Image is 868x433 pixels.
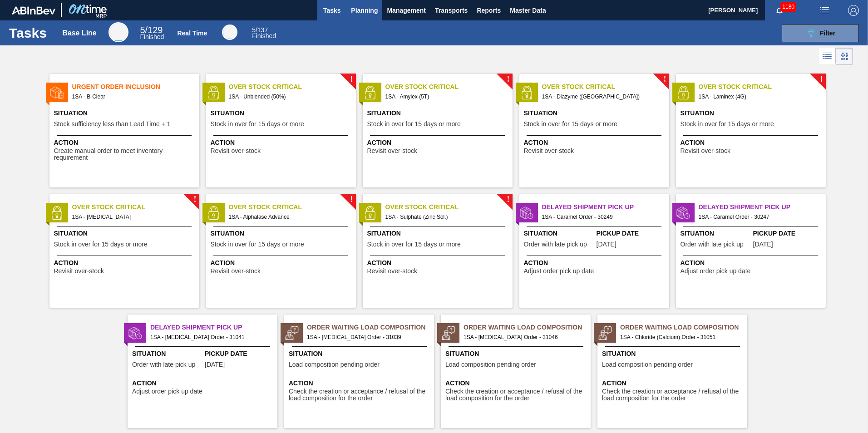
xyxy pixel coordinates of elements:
span: Situation [54,229,197,238]
img: status [520,86,533,99]
span: Situation [681,108,824,118]
img: TNhmsLtSVTkK8tSr43FrP2fwEKptu5GPRR3wAAAABJRU5ErkJggg== [12,6,55,15]
img: status [598,326,612,340]
span: Adjust order pick up date [132,388,202,395]
span: 1SA - Unblended (50%) [229,92,349,102]
span: Finished [252,32,276,39]
span: ! [507,76,509,83]
span: Revisit over-stock [54,268,104,275]
h1: Tasks [9,28,49,38]
img: status [520,206,533,220]
span: Situation [524,229,594,238]
span: Action [54,138,197,148]
span: 1180 [780,2,796,12]
span: Situation [211,229,354,238]
span: Action [367,138,510,148]
span: Stock in over for 15 days or more [54,241,148,248]
span: Situation [54,108,197,118]
span: 1SA - Laminex (4G) [699,92,819,102]
span: / 137 [252,26,268,34]
div: Base Line [140,26,164,40]
span: 1SA - Dextrose Order - 31041 [150,332,270,342]
span: Over Stock Critical [229,202,356,212]
img: status [676,206,690,220]
span: Adjust order pick up date [681,268,751,275]
img: status [207,86,220,99]
span: Create manual order to meet inventory requirement [54,148,197,162]
span: 08/24/2025 [205,361,225,368]
span: Stock in over for 15 days or more [211,121,304,128]
span: Action [289,379,432,388]
span: Delayed Shipment Pick Up [150,323,277,332]
span: Over Stock Critical [72,202,199,212]
div: Card Vision [836,48,853,65]
span: Action [681,138,824,148]
span: 1SA - B-Clear [72,92,192,102]
div: List Vision [819,48,836,65]
button: Filter [782,24,859,42]
span: 1SA - Dextrose Order - 31039 [307,332,427,342]
span: Action [54,258,197,268]
span: Action [445,379,588,388]
span: Over Stock Critical [229,82,356,92]
span: Over Stock Critical [699,82,826,92]
span: Finished [140,33,164,40]
span: Check the creation or acceptance / refusal of the load composition for the order [445,388,588,402]
span: Situation [211,108,354,118]
span: Action [681,258,824,268]
span: Over Stock Critical [385,202,513,212]
span: Load composition pending order [445,361,536,368]
span: ! [663,76,666,83]
img: Logout [848,5,859,16]
span: 5 [252,26,256,34]
div: Real Time [252,27,276,39]
span: 08/03/2025 [597,241,616,248]
img: status [363,206,377,220]
img: status [285,326,299,340]
span: Order Waiting Load Composition [307,323,434,332]
span: Check the creation or acceptance / refusal of the load composition for the order [289,388,432,402]
span: 1SA - Caramel Order - 30249 [542,212,662,222]
div: Base Line [108,22,128,42]
span: 1SA - Diazyme (MA) [542,92,662,102]
span: ! [193,196,196,203]
span: Planning [351,5,378,16]
span: Situation [289,349,432,359]
span: Pickup Date [597,229,667,238]
span: 08/25/2025 [753,241,773,248]
span: Master Data [510,5,546,16]
span: Stock in over for 15 days or more [524,121,617,128]
span: Over Stock Critical [542,82,669,92]
span: Action [602,379,745,388]
span: Revisit over-stock [367,268,417,275]
span: Pickup Date [753,229,824,238]
img: userActions [819,5,830,16]
span: Check the creation or acceptance / refusal of the load composition for the order [602,388,745,402]
span: Action [211,138,354,148]
img: status [676,86,690,99]
span: Situation [367,229,510,238]
div: Real Time [177,30,207,37]
span: Filter [820,30,835,37]
span: Action [524,258,667,268]
span: 1SA - Sulphate (Zinc Sol.) [385,212,505,222]
span: ! [350,76,353,83]
img: status [207,206,220,220]
span: Management [387,5,426,16]
span: Stock in over for 15 days or more [367,121,461,128]
span: Order with late pick up [132,361,195,368]
div: Real Time [222,25,237,40]
span: 1SA - Alphalase Advance [229,212,349,222]
span: 1SA - Lactic Acid Order - 31046 [464,332,583,342]
span: Situation [445,349,588,359]
span: Action [367,258,510,268]
span: Situation [602,349,745,359]
span: Delayed Shipment Pick Up [542,202,669,212]
img: status [50,206,64,220]
span: Stock sufficiency less than Lead Time + 1 [54,121,171,128]
img: status [50,86,64,99]
span: Adjust order pick up date [524,268,594,275]
span: Order with late pick up [524,241,587,248]
span: 5 [140,25,145,35]
span: Tasks [322,5,342,16]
